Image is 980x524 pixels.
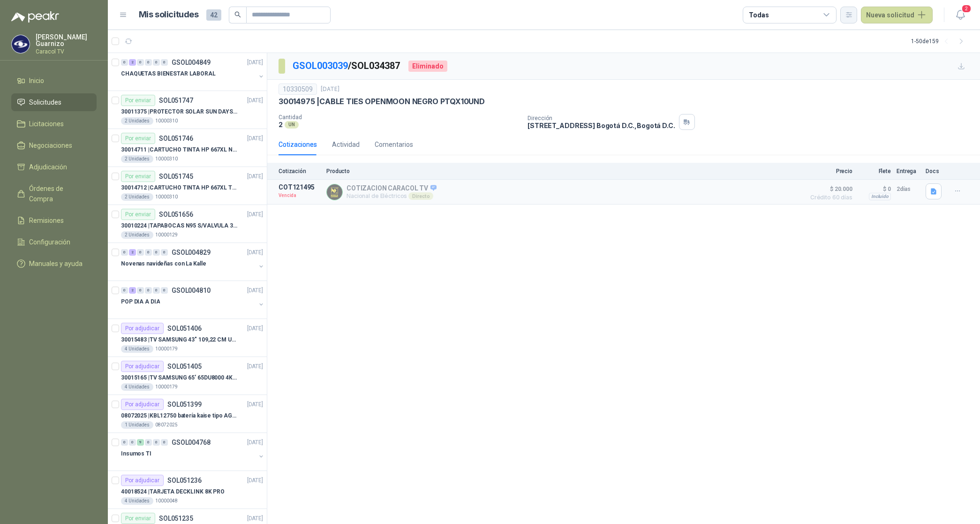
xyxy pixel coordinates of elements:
[121,421,153,429] div: 1 Unidades
[29,76,44,86] span: Inicio
[279,139,317,150] div: Cotizaciones
[247,476,263,485] p: [DATE]
[121,345,153,353] div: 4 Unidades
[121,247,265,277] a: 0 2 0 0 0 0 GSOL004829[DATE] Novenas navideñas con La Kalle
[327,184,342,200] img: Company Logo
[121,439,128,446] div: 0
[749,10,769,20] div: Todas
[129,287,136,294] div: 2
[121,133,155,144] div: Por enviar
[167,401,202,408] p: SOL051399
[108,471,267,509] a: Por adjudicarSOL051236[DATE] 40018524 |TARJETA DECKLINK 8K PRO4 Unidades10000048
[29,140,72,151] span: Negociaciones
[234,11,241,18] span: search
[321,85,339,94] p: [DATE]
[29,162,67,172] span: Adjudicación
[11,137,97,154] a: Negociaciones
[161,439,168,446] div: 0
[961,4,972,13] span: 2
[121,399,164,410] div: Por adjudicar
[897,168,920,175] p: Entrega
[121,231,153,239] div: 2 Unidades
[247,400,263,409] p: [DATE]
[155,155,178,163] p: 10000310
[279,191,321,200] p: Vencida
[279,84,317,95] div: 10330509
[29,119,64,129] span: Licitaciones
[285,121,299,129] div: UN
[121,323,164,334] div: Por adjudicar
[108,357,267,395] a: Por adjudicarSOL051405[DATE] 30015165 |TV SAMSUNG 65' 65DU8000 4K UHD LED4 Unidades10000179
[12,35,30,53] img: Company Logo
[129,249,136,256] div: 2
[121,373,238,382] p: 30015165 | TV SAMSUNG 65' 65DU8000 4K UHD LED
[247,210,263,219] p: [DATE]
[29,237,70,247] span: Configuración
[139,8,199,22] h1: Mis solicitudes
[408,192,433,200] div: Directo
[155,497,178,505] p: 10000048
[29,258,83,269] span: Manuales y ayuda
[172,287,211,294] p: GSOL004810
[247,58,263,67] p: [DATE]
[897,183,920,195] p: 2 días
[293,59,401,73] p: / SOL034387
[247,514,263,523] p: [DATE]
[153,439,160,446] div: 0
[108,205,267,243] a: Por enviarSOL051656[DATE] 30010224 |TAPABOCAS N95 S/VALVULA 3M 90102 Unidades10000129
[121,475,164,486] div: Por adjudicar
[11,115,97,133] a: Licitaciones
[121,249,128,256] div: 0
[121,449,151,458] p: Insumos TI
[121,69,216,78] p: CHAQUETAS BIENESTAR LABORAL
[121,297,160,306] p: POP DIA A DIA
[129,59,136,66] div: 2
[11,72,97,90] a: Inicio
[108,395,267,433] a: Por adjudicarSOL051399[DATE] 08072025 |KBL12750 batería kaise tipo AGM: 12V 75Ah1 Unidades08072025
[121,209,155,220] div: Por enviar
[869,193,891,200] div: Incluido
[29,97,61,107] span: Solicitudes
[145,439,152,446] div: 0
[121,335,238,344] p: 30015483 | TV SAMSUNG 43" 109,22 CM U8000F 4K UHD
[172,249,211,256] p: GSOL004829
[279,183,321,191] p: COT121495
[858,183,891,195] p: $ 0
[247,324,263,333] p: [DATE]
[167,477,202,484] p: SOL051236
[145,249,152,256] div: 0
[121,95,155,106] div: Por enviar
[161,59,168,66] div: 0
[155,383,178,391] p: 10000179
[247,134,263,143] p: [DATE]
[11,93,97,111] a: Solicitudes
[29,183,88,204] span: Órdenes de Compra
[167,363,202,370] p: SOL051405
[137,439,144,446] div: 9
[159,173,193,180] p: SOL051745
[121,107,238,116] p: 30011375 | PROTECTOR SOLAR SUN DAYS LOCION FPS 50 CAJA X 24 UN
[121,259,206,268] p: Novenas navideñas con La Kalle
[121,57,265,87] a: 0 2 0 0 0 0 GSOL004849[DATE] CHAQUETAS BIENESTAR LABORAL
[129,439,136,446] div: 0
[347,184,437,193] p: COTIZACION CARACOL TV
[911,34,969,49] div: 1 - 50 de 159
[121,411,238,420] p: 08072025 | KBL12750 batería kaise tipo AGM: 12V 75Ah
[155,231,178,239] p: 10000129
[167,325,202,332] p: SOL051406
[137,59,144,66] div: 0
[121,361,164,372] div: Por adjudicar
[121,285,265,315] a: 0 2 0 0 0 0 GSOL004810[DATE] POP DIA A DIA
[375,139,413,150] div: Comentarios
[279,114,520,121] p: Cantidad
[137,249,144,256] div: 0
[121,383,153,391] div: 4 Unidades
[293,60,348,71] a: GSOL003039
[36,49,97,54] p: Caracol TV
[155,193,178,201] p: 10000310
[279,121,283,129] p: 2
[247,96,263,105] p: [DATE]
[528,115,675,122] p: Dirección
[11,212,97,229] a: Remisiones
[153,249,160,256] div: 0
